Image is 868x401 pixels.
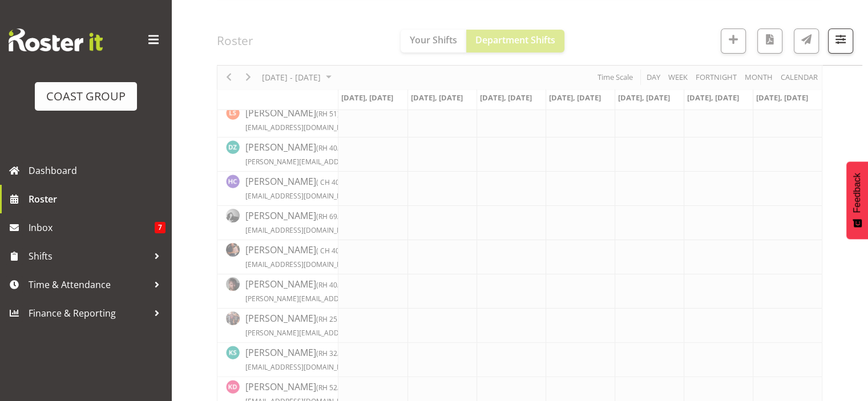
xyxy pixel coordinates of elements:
[29,162,165,179] span: Dashboard
[29,219,155,236] span: Inbox
[29,191,165,208] span: Roster
[29,305,148,322] span: Finance & Reporting
[29,248,148,265] span: Shifts
[155,222,165,233] span: 7
[9,29,103,51] img: Rosterit website logo
[828,29,853,54] button: Filter Shifts
[29,276,148,293] span: Time & Attendance
[846,161,868,239] button: Feedback - Show survey
[852,173,862,213] span: Feedback
[46,88,126,105] div: COAST GROUP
